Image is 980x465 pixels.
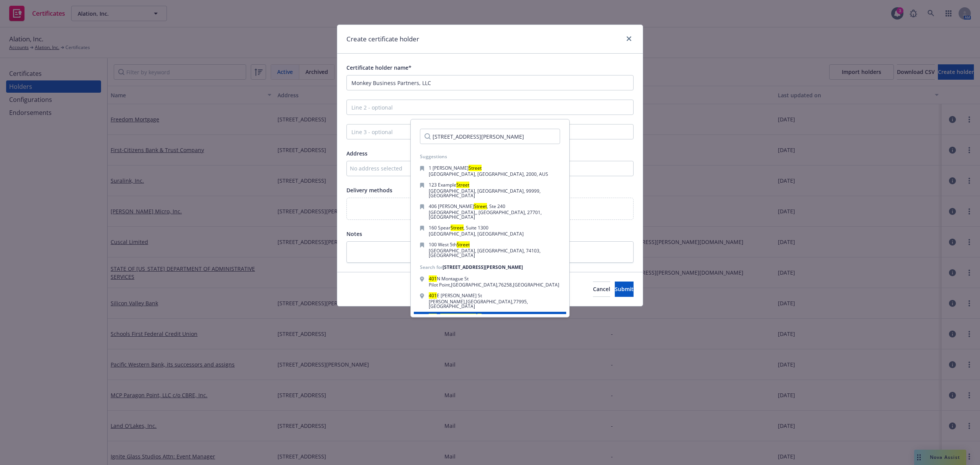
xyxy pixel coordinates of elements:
[429,231,524,237] span: [GEOGRAPHIC_DATA], [GEOGRAPHIC_DATA]
[615,285,634,293] span: Submit
[346,198,634,220] div: Add a delivery method
[346,124,634,139] input: Line 3 - optional
[624,34,634,43] a: close
[443,264,523,270] div: [STREET_ADDRESS][PERSON_NAME]
[464,224,488,231] span: , Suite 1300
[414,180,566,201] button: 123 ExampleStreet[GEOGRAPHIC_DATA], [GEOGRAPHIC_DATA], 99999, [GEOGRAPHIC_DATA]
[350,164,622,172] div: No address selected
[429,292,437,299] mark: 401
[429,300,560,309] div: [PERSON_NAME] , [GEOGRAPHIC_DATA] , 77995 , [GEOGRAPHIC_DATA]
[414,239,566,261] button: 100 West 5thStreet[GEOGRAPHIC_DATA], [GEOGRAPHIC_DATA], 74103, [GEOGRAPHIC_DATA]
[414,273,566,290] button: 401N Montague StPilot Point,[GEOGRAPHIC_DATA],76258,[GEOGRAPHIC_DATA]
[414,290,566,312] button: 401E [PERSON_NAME] St[PERSON_NAME],[GEOGRAPHIC_DATA],77995,[GEOGRAPHIC_DATA]
[457,241,470,248] mark: Street
[429,209,542,220] span: [GEOGRAPHIC_DATA],, [GEOGRAPHIC_DATA], 27701, [GEOGRAPHIC_DATA]
[429,247,541,259] span: [GEOGRAPHIC_DATA], [GEOGRAPHIC_DATA], 74103, [GEOGRAPHIC_DATA]
[429,314,437,320] mark: 401
[429,224,451,231] span: 160 Spear
[420,129,560,144] input: Search
[593,285,610,293] span: Cancel
[440,314,476,320] mark: [PERSON_NAME]
[346,100,634,115] input: Line 2 - optional
[346,161,634,176] button: No address selected
[414,163,566,180] button: 1 [PERSON_NAME]Street[GEOGRAPHIC_DATA], [GEOGRAPHIC_DATA], 2000, AUS
[469,165,482,171] mark: Street
[346,150,367,157] span: Address
[429,283,559,287] div: Pilot Point , [GEOGRAPHIC_DATA] , 76258 , [GEOGRAPHIC_DATA]
[414,223,566,239] button: 160 SpearStreet, Suite 1300[GEOGRAPHIC_DATA], [GEOGRAPHIC_DATA]
[451,224,464,231] mark: Street
[615,282,634,297] button: Submit
[346,75,634,90] input: Line 1
[593,282,610,297] button: Cancel
[456,182,469,188] mark: Street
[477,314,482,320] mark: St
[437,314,440,320] span: N
[429,188,541,199] span: [GEOGRAPHIC_DATA], [GEOGRAPHIC_DATA], 99999, [GEOGRAPHIC_DATA]
[429,275,437,282] mark: 401
[429,171,548,177] span: [GEOGRAPHIC_DATA], [GEOGRAPHIC_DATA], 2000, AUS
[429,182,456,188] span: 123 Example
[429,203,474,210] span: 406 [PERSON_NAME]
[474,203,487,210] mark: Street
[429,241,457,248] span: 100 West 5th
[420,264,523,270] div: Search for
[487,203,505,210] span: , Ste 240
[346,34,419,44] h1: Create certificate holder
[414,201,566,223] button: 406 [PERSON_NAME]Street, Ste 240[GEOGRAPHIC_DATA],, [GEOGRAPHIC_DATA], 27701, [GEOGRAPHIC_DATA]
[429,165,469,171] span: 1 [PERSON_NAME]
[437,275,469,282] span: N Montague St
[420,153,560,160] div: Suggestions
[346,64,412,71] span: Certificate holder name*
[414,312,566,329] button: 401N[PERSON_NAME]St
[346,230,362,237] span: Notes
[346,187,392,194] span: Delivery methods
[437,292,482,299] span: E [PERSON_NAME] St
